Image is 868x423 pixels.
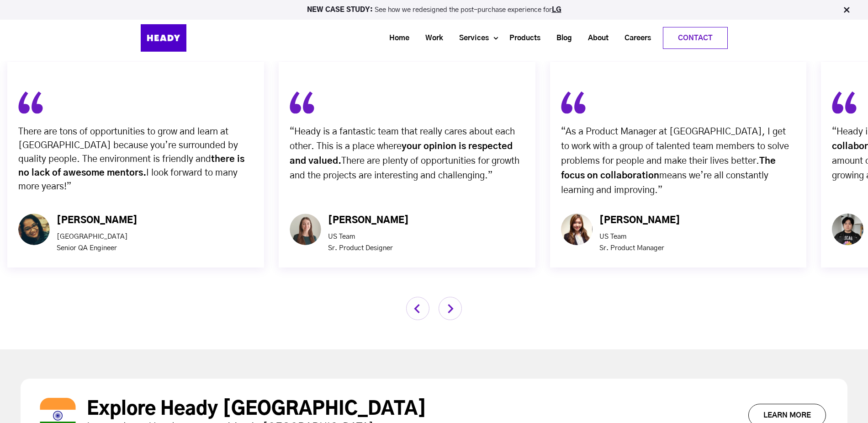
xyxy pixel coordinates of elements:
img: Heady_Logo_Web-01 (1) [141,24,186,52]
img: fill [832,91,857,114]
a: Home [378,30,414,47]
span: means we’re all constantly learning and improving.” [561,171,768,195]
img: fill [561,91,586,114]
img: fill [290,91,314,114]
a: Careers [613,30,656,47]
p: US Team Sr. Product Manager [599,231,680,254]
a: Contact [663,27,727,48]
img: Ellipse 4 (1) [290,214,321,245]
img: leftArrow [406,297,429,320]
div: [PERSON_NAME] [328,214,409,227]
a: Blog [545,30,577,47]
img: Close Bar [842,5,851,15]
span: “As a Product Manager at [GEOGRAPHIC_DATA], I get to work with a group of talented team members t... [561,127,789,166]
img: fill [18,91,43,114]
a: About [577,30,613,47]
div: Navigation Menu [209,27,728,49]
p: US Team Sr. Product Designer [328,231,409,254]
span: There are plenty of opportunities for growth and the projects are interesting and challenging.” [290,156,519,180]
a: LG [552,6,561,13]
a: Products [498,30,545,47]
a: Explore Heady [GEOGRAPHIC_DATA] [87,400,426,418]
p: See how we redesigned the post-purchase experience for [4,6,864,13]
div: [PERSON_NAME] [57,214,138,227]
a: Services [448,30,493,47]
div: [PERSON_NAME] [599,214,680,227]
img: Screen Shot 2022-12-29 at 9.50.08 AM [561,214,593,245]
span: “Heady is a fantastic team that really cares about each other. This is a place where [290,127,515,151]
span: There are tons of opportunities to grow and learn at [GEOGRAPHIC_DATA] because you’re surrounded ... [18,127,244,191]
img: Ellipse 4-1-1 [18,214,50,245]
strong: NEW CASE STUDY: [307,6,375,13]
img: Screen Shot 2022-12-29 at 9.33.05 AM [832,214,863,245]
p: [GEOGRAPHIC_DATA] Senior QA Engineer [57,231,138,254]
img: rightArrow [439,297,462,320]
a: Work [414,30,448,47]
